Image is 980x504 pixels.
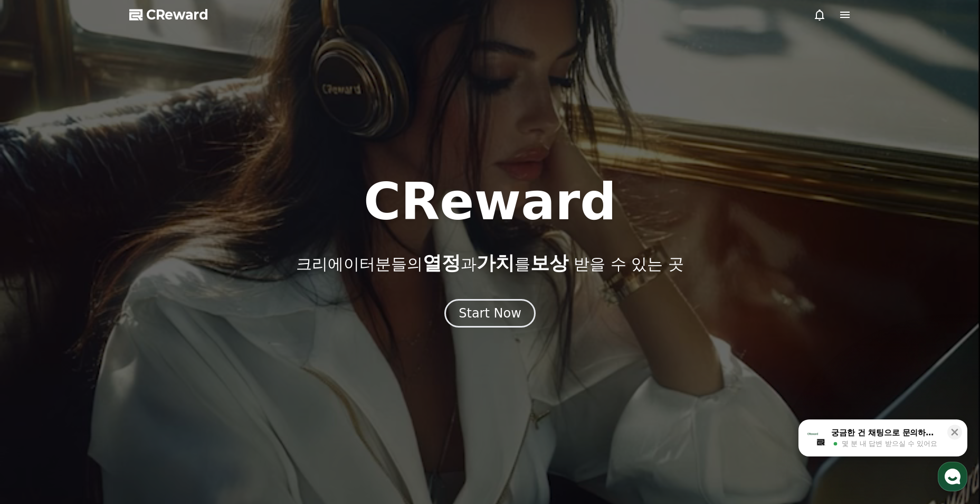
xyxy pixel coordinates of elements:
span: CReward [146,6,208,23]
a: 대화 [70,335,136,361]
div: Start Now [459,305,521,322]
a: Start Now [444,310,536,320]
a: 설정 [136,335,203,361]
span: 가치 [477,252,515,274]
span: 홈 [33,351,40,359]
span: 열정 [423,252,461,274]
a: CReward [129,6,208,23]
p: 크리에이터분들의 과 를 받을 수 있는 곳 [296,253,683,274]
button: Start Now [444,299,536,328]
span: 대화 [97,351,109,360]
span: 보상 [530,252,568,274]
h1: CReward [364,176,616,227]
a: 홈 [3,335,70,361]
span: 설정 [163,351,176,359]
